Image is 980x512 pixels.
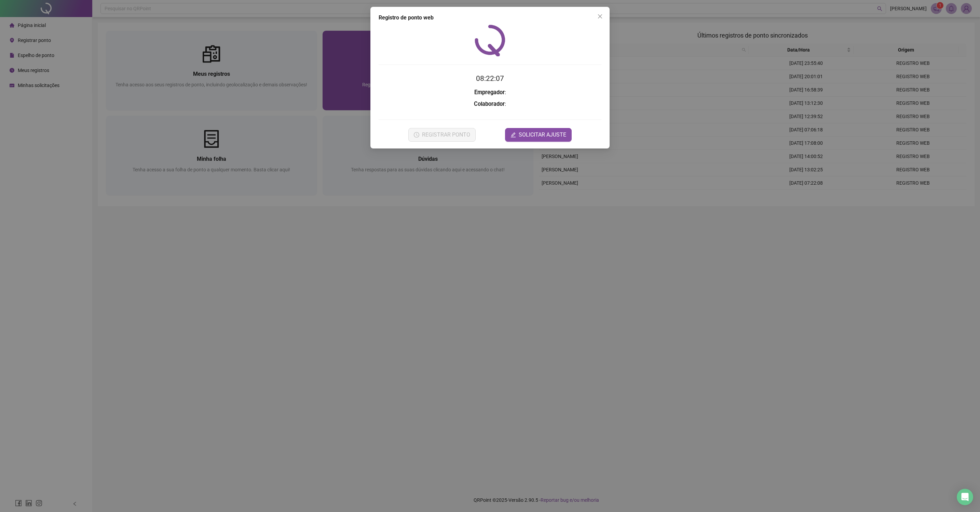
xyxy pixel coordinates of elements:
strong: Colaborador [474,101,505,107]
div: Open Intercom Messenger [957,489,973,505]
strong: Empregador [474,89,505,96]
button: editSOLICITAR AJUSTE [505,128,572,142]
span: close [597,14,603,19]
div: Registro de ponto web [379,14,601,22]
time: 08:22:07 [476,74,504,83]
h3: : [379,88,601,97]
span: edit [511,132,516,138]
button: REGISTRAR PONTO [408,128,476,142]
button: Close [595,11,605,22]
img: QRPoint [475,25,505,56]
span: SOLICITAR AJUSTE [519,131,566,139]
h3: : [379,100,601,109]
